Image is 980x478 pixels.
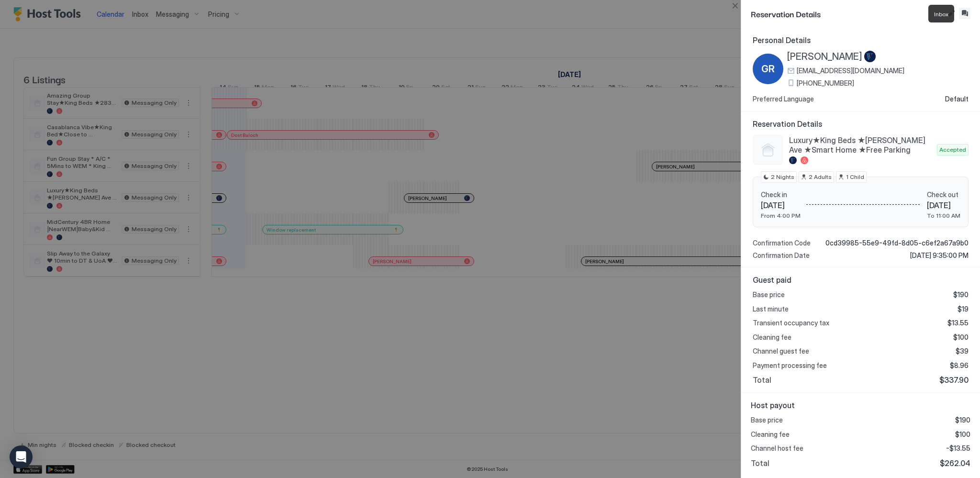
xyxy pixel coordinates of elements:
[939,145,966,154] span: Accepted
[753,251,810,260] span: Confirmation Date
[947,319,969,327] span: $13.55
[753,375,771,385] span: Total
[761,62,775,76] span: GR
[753,119,969,129] span: Reservation Details
[753,347,809,356] span: Channel guest fee
[787,51,862,63] span: [PERSON_NAME]
[753,35,969,45] span: Personal Details
[846,173,864,181] span: 1 Child
[945,95,969,103] span: Default
[753,239,811,247] span: Confirmation Code
[753,290,785,299] span: Base price
[953,333,969,342] span: $100
[910,251,969,260] span: [DATE] 9:35:00 PM
[797,67,904,75] span: [EMAIL_ADDRESS][DOMAIN_NAME]
[751,430,790,439] span: Cleaning fee
[761,200,801,210] span: [DATE]
[946,444,970,453] span: -$13.55
[751,400,970,410] span: Host payout
[761,212,801,219] span: From 4:00 PM
[771,173,794,181] span: 2 Nights
[753,333,791,342] span: Cleaning fee
[825,239,969,247] span: 0cd39985-55e9-49fd-8d05-c6ef2a67a9b0
[753,275,969,285] span: Guest paid
[797,79,854,88] span: [PHONE_NUMBER]
[761,190,801,199] span: Check in
[959,8,970,19] button: Inbox
[958,305,969,313] span: $19
[753,305,789,313] span: Last minute
[809,173,832,181] span: 2 Adults
[934,11,948,18] span: Inbox
[751,8,944,20] span: Reservation Details
[955,416,970,424] span: $190
[927,190,960,199] span: Check out
[940,458,970,468] span: $262.04
[753,319,829,327] span: Transient occupancy tax
[927,212,960,219] span: To 11:00 AM
[939,375,969,385] span: $337.90
[10,445,33,468] div: Open Intercom Messenger
[753,95,814,103] span: Preferred Language
[789,135,933,155] span: Luxury★King Beds ★[PERSON_NAME] Ave ★Smart Home ★Free Parking
[751,416,783,424] span: Base price
[955,430,970,439] span: $100
[927,200,960,210] span: [DATE]
[753,361,827,370] span: Payment processing fee
[953,290,969,299] span: $190
[956,347,969,356] span: $39
[751,458,769,468] span: Total
[751,444,803,453] span: Channel host fee
[950,361,969,370] span: $8.96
